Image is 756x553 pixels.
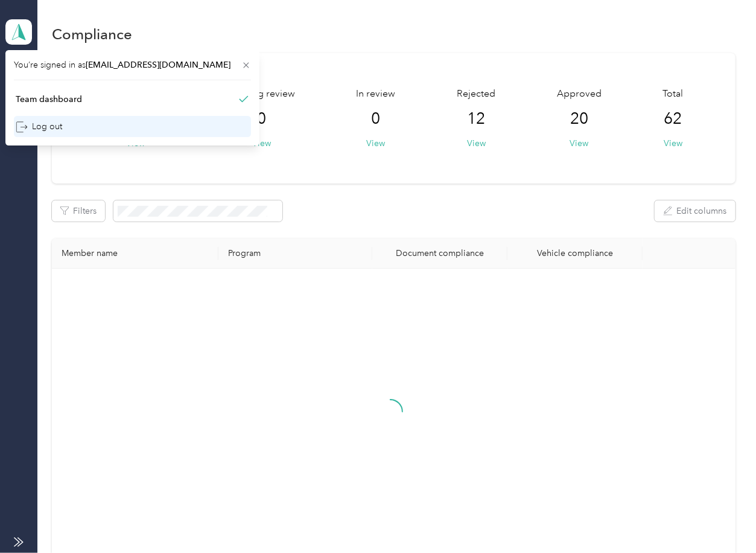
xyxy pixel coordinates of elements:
[218,238,372,269] th: Program
[252,137,271,150] button: View
[257,109,266,129] span: 0
[557,87,602,101] span: Approved
[16,120,62,133] div: Log out
[688,485,756,553] iframe: Everlance-gr Chat Button Frame
[664,137,682,150] button: View
[570,109,588,129] span: 20
[372,109,381,129] span: 0
[228,87,295,101] span: Pending review
[52,28,132,40] h1: Compliance
[457,87,495,101] span: Rejected
[663,87,684,101] span: Total
[86,60,230,70] span: [EMAIL_ADDRESS][DOMAIN_NAME]
[664,109,682,129] span: 62
[467,109,485,129] span: 12
[382,248,498,258] div: Document compliance
[52,238,218,269] th: Member name
[570,137,588,150] button: View
[467,137,486,150] button: View
[655,200,735,222] button: Edit columns
[357,87,396,101] span: In review
[367,137,386,150] button: View
[517,248,633,258] div: Vehicle compliance
[16,93,82,106] div: Team dashboard
[52,200,105,222] button: Filters
[14,59,251,71] span: You’re signed in as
